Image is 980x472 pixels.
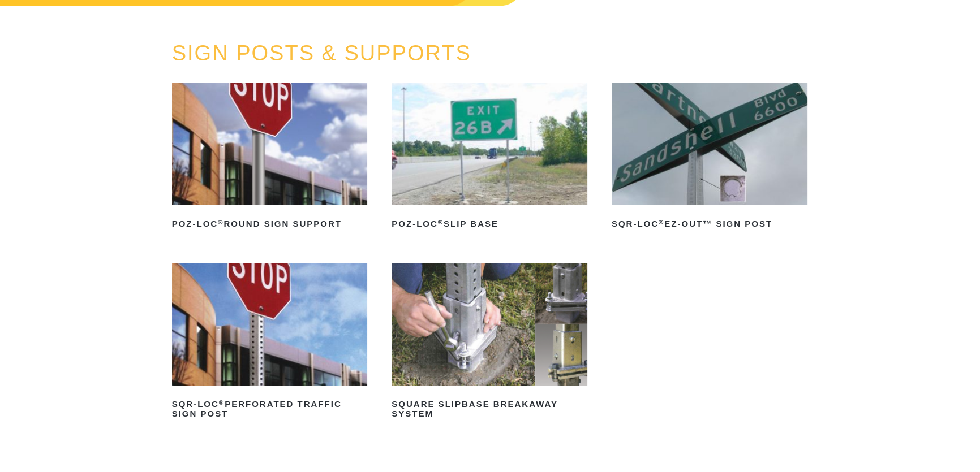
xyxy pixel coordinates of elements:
h2: Square Slipbase Breakaway System [392,396,587,423]
sup: ® [659,219,664,226]
a: SQR-LOC®EZ-Out™ Sign Post [612,83,807,233]
h2: POZ-LOC Round Sign Support [172,215,368,233]
h2: SQR-LOC Perforated Traffic Sign Post [172,396,368,423]
a: SQR-LOC®Perforated Traffic Sign Post [172,263,368,422]
sup: ® [438,219,444,226]
a: Square Slipbase Breakaway System [392,263,587,422]
sup: ® [218,219,223,226]
a: POZ-LOC®Slip Base [392,83,587,233]
a: SIGN POSTS & SUPPORTS [172,41,471,65]
sup: ® [219,399,225,406]
a: POZ-LOC®Round Sign Support [172,83,368,233]
h2: SQR-LOC EZ-Out™ Sign Post [612,215,807,233]
h2: POZ-LOC Slip Base [392,215,587,233]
